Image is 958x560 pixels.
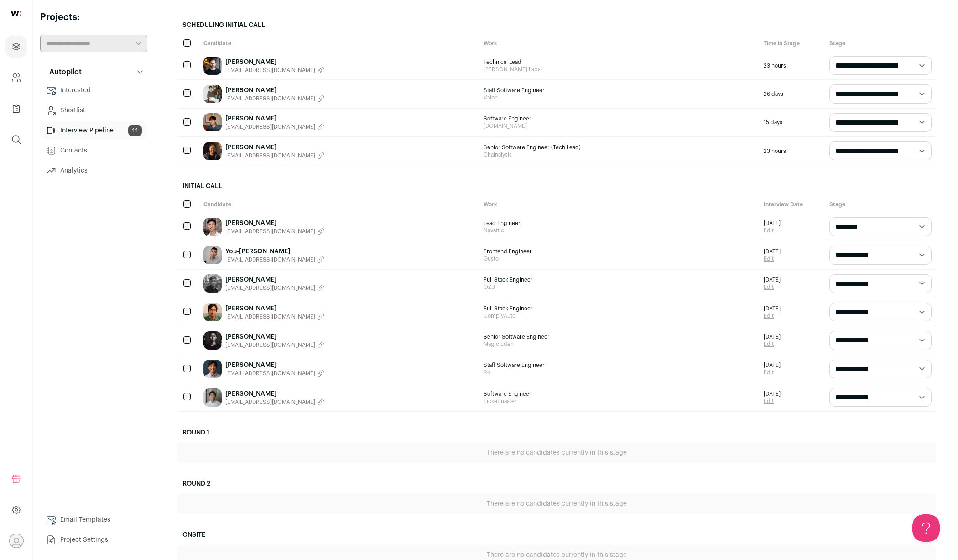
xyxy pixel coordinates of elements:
[764,227,781,234] a: Edit
[225,58,324,67] a: [PERSON_NAME]
[40,101,147,120] a: Shortlist
[484,312,755,319] span: ComplyAuto
[912,514,940,542] iframe: Toggle Customer Support
[225,370,324,377] button: [EMAIL_ADDRESS][DOMAIN_NAME]
[225,275,324,284] a: [PERSON_NAME]
[759,109,825,136] div: 15 days
[484,94,755,101] span: Valon
[484,220,755,227] span: Lead Engineer
[764,305,781,312] span: [DATE]
[11,11,21,16] img: wellfound-shorthand-0d5821cbd27db2630d0214b213865d53afaa358527fdda9d0ea32b1df1b89c2c.svg
[225,219,324,228] a: [PERSON_NAME]
[40,511,147,529] a: Email Templates
[225,313,324,320] button: [EMAIL_ADDRESS][DOMAIN_NAME]
[825,35,936,52] div: Stage
[764,369,781,376] a: Edit
[484,340,755,348] span: Magic Eden
[177,525,936,545] h2: Onsite
[225,152,315,159] span: [EMAIL_ADDRESS][DOMAIN_NAME]
[764,276,781,283] span: [DATE]
[225,247,324,256] a: You-[PERSON_NAME]
[764,340,781,348] a: Edit
[203,274,222,293] img: b10ac46559877586e82314c18dd7d030ec63994f956c5cc73d992b15c97faae5
[225,67,324,74] button: [EMAIL_ADDRESS][DOMAIN_NAME]
[225,95,324,102] button: [EMAIL_ADDRESS][DOMAIN_NAME]
[177,176,936,196] h2: Initial Call
[40,531,147,549] a: Project Settings
[484,255,755,262] span: Gusto
[225,86,324,95] a: [PERSON_NAME]
[484,151,755,158] span: Chainalysis
[225,114,324,123] a: [PERSON_NAME]
[484,305,755,312] span: Full Stack Engineer
[764,390,781,398] span: [DATE]
[128,125,142,136] span: 11
[203,246,222,264] img: cc674d167f9ae98717440a96ba0aa62278a98f2cde77e09fb900951e34e67ea8.jpg
[225,341,324,349] button: [EMAIL_ADDRESS][DOMAIN_NAME]
[225,284,315,292] span: [EMAIL_ADDRESS][DOMAIN_NAME]
[484,66,755,73] span: [PERSON_NAME] Labs
[177,423,936,443] h2: Round 1
[764,398,781,405] a: Edit
[764,361,781,369] span: [DATE]
[484,369,755,376] span: Ro
[759,80,825,108] div: 26 days
[484,58,755,66] span: Technical Lead
[44,67,82,78] p: Autopilot
[225,389,324,398] a: [PERSON_NAME]
[177,443,936,463] div: There are no candidates currently in this stage
[764,248,781,255] span: [DATE]
[764,255,781,262] a: Edit
[484,115,755,122] span: Software Engineer
[484,87,755,94] span: Staff Software Engineer
[40,11,147,24] h2: Projects:
[203,360,222,378] img: 1e26af484eee328e411fcf6cb4a09eb7bf00daa174949ba357f9d5eab40093bf
[484,144,755,151] span: Senior Software Engineer (Tech Lead)
[203,303,222,321] img: 86e429f9db33411b61b09af523819ddee8e1336921d73d877350f0717cf6d31c.jpg
[484,248,755,255] span: Frontend Engineer
[40,121,147,140] a: Interview Pipeline11
[199,196,479,213] div: Candidate
[225,152,324,159] button: [EMAIL_ADDRESS][DOMAIN_NAME]
[5,98,27,120] a: Company Lists
[225,256,315,263] span: [EMAIL_ADDRESS][DOMAIN_NAME]
[484,398,755,405] span: Ticketmaster
[40,63,147,81] button: Autopilot
[225,341,315,349] span: [EMAIL_ADDRESS][DOMAIN_NAME]
[225,228,324,235] button: [EMAIL_ADDRESS][DOMAIN_NAME]
[825,196,936,213] div: Stage
[484,361,755,369] span: Staff Software Engineer
[479,35,759,52] div: Work
[764,333,781,340] span: [DATE]
[759,196,825,213] div: Interview Date
[225,284,324,292] button: [EMAIL_ADDRESS][DOMAIN_NAME]
[40,162,147,180] a: Analytics
[225,67,315,74] span: [EMAIL_ADDRESS][DOMAIN_NAME]
[203,85,222,103] img: 56a8a22ad8ef624ff95c9940a55d8e2fd9ceb4d133ce7e42d8a168312e45bfab
[484,283,755,291] span: OZU
[203,142,222,160] img: fce743bf68d457213adec0813e57345d566dafdbdb3f2266f2ed8942f1c9e2d5.jpg
[225,361,324,370] a: [PERSON_NAME]
[40,141,147,160] a: Contacts
[479,196,759,213] div: Work
[225,143,324,152] a: [PERSON_NAME]
[225,398,324,406] button: [EMAIL_ADDRESS][DOMAIN_NAME]
[764,220,781,227] span: [DATE]
[225,123,315,131] span: [EMAIL_ADDRESS][DOMAIN_NAME]
[177,474,936,494] h2: Round 2
[764,283,781,291] a: Edit
[225,332,324,341] a: [PERSON_NAME]
[225,95,315,102] span: [EMAIL_ADDRESS][DOMAIN_NAME]
[177,494,936,514] div: There are no candidates currently in this stage
[177,15,936,35] h2: Scheduling Initial Call
[203,218,222,236] img: 59ed3fc80484580fbdffb3e4f54e1169ca3106cb8b0294332848d742d69c8990
[9,534,24,548] button: Open dropdown
[484,390,755,398] span: Software Engineer
[203,57,222,75] img: 37bd545e43242aaedacfe41fa2d12562c2ad61b142c88bbca80f0974c7e7ef0f.jpg
[484,122,755,130] span: [DOMAIN_NAME]
[225,228,315,235] span: [EMAIL_ADDRESS][DOMAIN_NAME]
[203,113,222,131] img: 6e51e200a9253595802682ae1878de0ad08973317b4abe0f0c4816a3e08c4960.jpg
[484,333,755,340] span: Senior Software Engineer
[225,304,324,313] a: [PERSON_NAME]
[225,123,324,131] button: [EMAIL_ADDRESS][DOMAIN_NAME]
